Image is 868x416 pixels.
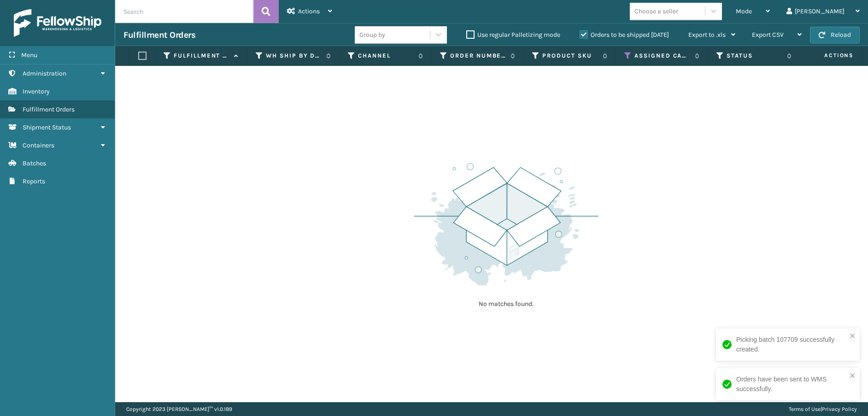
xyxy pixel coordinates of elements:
[359,30,385,40] div: Group by
[123,29,195,41] h3: Fulfillment Orders
[810,27,860,43] button: Reload
[542,52,598,60] label: Product SKU
[727,52,782,60] label: Status
[736,375,847,394] div: Orders have been sent to WMS successfully.
[736,7,752,15] span: Mode
[850,332,856,341] button: close
[126,402,232,416] p: Copyright 2023 [PERSON_NAME]™ v 1.0.189
[21,51,37,59] span: Menu
[23,70,66,77] span: Administration
[450,52,506,60] label: Order Number
[23,88,50,95] span: Inventory
[688,31,726,39] span: Export to .xls
[23,177,45,185] span: Reports
[23,105,75,113] span: Fulfillment Orders
[795,48,859,63] span: Actions
[23,123,71,131] span: Shipment Status
[634,6,678,16] div: Choose a seller
[634,52,690,60] label: Assigned Carrier Service
[580,31,669,39] label: Orders to be shipped [DATE]
[466,31,560,39] label: Use regular Palletizing mode
[752,31,784,39] span: Export CSV
[850,372,856,381] button: close
[14,9,101,37] img: logo
[358,52,414,60] label: Channel
[266,52,322,60] label: WH Ship By Date
[736,335,847,354] div: Picking batch 107709 successfully created.
[23,141,54,149] span: Containers
[23,159,46,167] span: Batches
[298,7,320,15] span: Actions
[174,52,229,60] label: Fulfillment Order Id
